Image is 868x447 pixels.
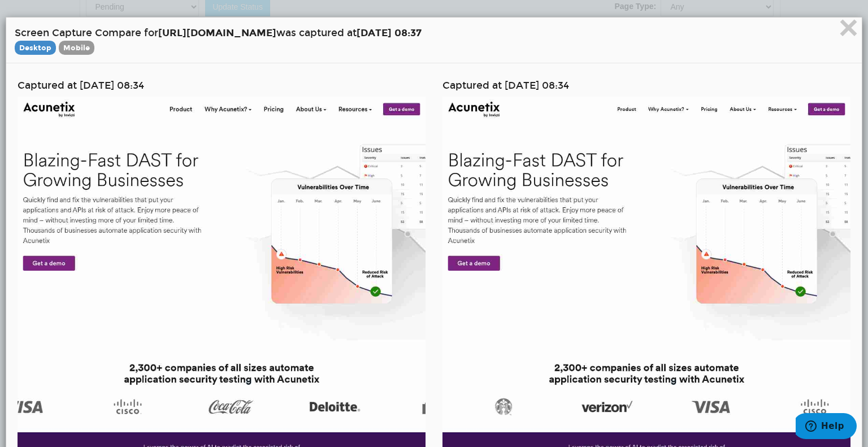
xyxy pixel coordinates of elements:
[442,80,850,91] h4: Captured at [DATE] 08:34
[59,41,94,55] span: Compare Mobile Screenshots
[15,26,853,54] h4: Screen Capture Compare for was captured at
[158,27,276,39] span: [URL][DOMAIN_NAME]
[357,27,422,39] strong: [DATE] 08:37
[18,80,426,91] h4: Captured at [DATE] 08:34
[15,41,56,55] span: Compare Desktop Screenshots
[796,413,857,441] iframe: Opens a widget where you can find more information
[839,8,858,46] span: ×
[839,18,858,41] button: Close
